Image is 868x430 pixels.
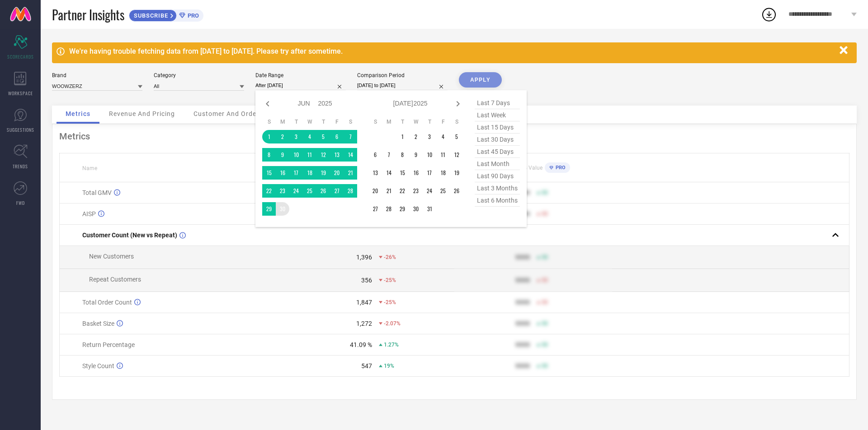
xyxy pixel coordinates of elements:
td: Wed Jul 23 2025 [409,184,423,198]
span: Total Order Count [82,299,132,306]
div: Open download list [761,6,777,23]
span: PRO [185,12,199,19]
span: 1.27% [384,342,399,348]
td: Wed Jun 04 2025 [303,130,316,143]
td: Thu Jul 31 2025 [423,202,436,216]
td: Thu Jul 03 2025 [423,130,436,143]
td: Mon Jul 28 2025 [382,202,396,216]
span: -25% [384,299,396,305]
div: We're having trouble fetching data from [DATE] to [DATE]. Please try after sometime. [69,47,835,55]
td: Tue Jul 22 2025 [396,184,409,198]
td: Fri Jul 04 2025 [436,130,450,143]
div: Metrics [59,131,849,142]
div: 41.09 % [350,341,372,348]
td: Sun Jul 20 2025 [368,184,382,198]
th: Monday [382,118,396,125]
td: Fri Jun 06 2025 [330,130,344,143]
span: Customer And Orders [193,110,263,117]
span: 50 [542,363,548,369]
span: Name [82,165,97,171]
td: Mon Jun 16 2025 [276,166,289,180]
th: Saturday [344,118,357,125]
span: SUGGESTIONS [7,126,34,133]
th: Tuesday [396,118,409,125]
td: Thu Jun 12 2025 [316,148,330,162]
td: Sat Jun 14 2025 [344,148,357,162]
span: last week [475,109,520,121]
td: Fri Jul 25 2025 [436,184,450,198]
td: Tue Jun 24 2025 [289,184,303,198]
div: 9999 [515,254,530,261]
span: AISP [82,210,96,217]
td: Wed Jun 11 2025 [303,148,316,162]
div: 1,272 [356,320,372,327]
td: Sat Jun 28 2025 [344,184,357,198]
div: Category [154,72,244,79]
td: Mon Jun 23 2025 [276,184,289,198]
span: last 6 months [475,194,520,207]
span: 50 [542,211,548,217]
span: 19% [384,363,394,369]
span: Repeat Customers [89,276,141,283]
td: Tue Jul 15 2025 [396,166,409,180]
span: Customer Count (New vs Repeat) [82,231,177,239]
td: Thu Jun 05 2025 [316,130,330,143]
td: Wed Jul 16 2025 [409,166,423,180]
span: last month [475,158,520,170]
td: Mon Jul 14 2025 [382,166,396,180]
td: Fri Jun 27 2025 [330,184,344,198]
div: 547 [361,362,372,370]
th: Monday [276,118,289,125]
span: last 3 months [475,182,520,194]
td: Thu Jun 19 2025 [316,166,330,180]
div: 1,847 [356,299,372,306]
td: Mon Jun 30 2025 [276,202,289,216]
th: Sunday [262,118,276,125]
span: New Customers [89,253,134,260]
span: TRENDS [13,163,28,170]
td: Sat Jul 12 2025 [450,148,463,162]
td: Fri Jun 13 2025 [330,148,344,162]
div: 9999 [515,341,530,348]
td: Thu Jul 17 2025 [423,166,436,180]
td: Sat Jul 19 2025 [450,166,463,180]
span: Revenue And Pricing [109,110,175,117]
th: Thursday [423,118,436,125]
div: 9999 [515,277,530,284]
div: 9999 [515,362,530,370]
div: Comparison Period [357,72,448,79]
td: Sun Jul 27 2025 [368,202,382,216]
span: 50 [542,190,548,196]
td: Tue Jun 03 2025 [289,130,303,143]
div: 9999 [515,299,530,306]
div: Date Range [255,72,346,79]
span: 50 [542,254,548,260]
span: Metrics [66,110,90,117]
span: last 15 days [475,121,520,134]
td: Sat Jun 21 2025 [344,166,357,180]
td: Sun Jun 01 2025 [262,130,276,143]
td: Mon Jul 07 2025 [382,148,396,162]
div: 356 [361,277,372,284]
td: Tue Jul 08 2025 [396,148,409,162]
div: 9999 [515,320,530,327]
td: Tue Jun 10 2025 [289,148,303,162]
th: Wednesday [409,118,423,125]
span: -2.07% [384,320,401,327]
span: last 7 days [475,97,520,109]
td: Sat Jun 07 2025 [344,130,357,143]
td: Sun Jun 22 2025 [262,184,276,198]
div: Next month [453,98,463,109]
div: Brand [52,72,142,79]
span: 50 [542,342,548,348]
td: Sun Jul 06 2025 [368,148,382,162]
span: 50 [542,320,548,327]
td: Wed Jun 18 2025 [303,166,316,180]
td: Thu Jul 24 2025 [423,184,436,198]
span: last 90 days [475,170,520,182]
td: Wed Jul 09 2025 [409,148,423,162]
td: Sat Jul 26 2025 [450,184,463,198]
td: Sun Jun 15 2025 [262,166,276,180]
th: Saturday [450,118,463,125]
td: Wed Jun 25 2025 [303,184,316,198]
